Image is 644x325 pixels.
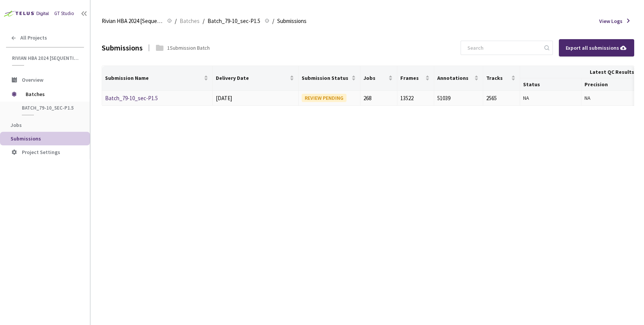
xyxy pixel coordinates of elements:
span: Batches [180,17,200,26]
span: Jobs [11,122,22,128]
span: Frames [400,75,424,81]
div: NA [584,94,639,102]
div: 51039 [437,94,480,103]
span: Jobs [363,75,387,81]
div: 1 Submission Batch [167,44,210,52]
div: Submissions [102,42,143,53]
span: View Logs [599,17,623,25]
span: Submissions [277,17,307,26]
th: Tracks [483,66,520,91]
div: 268 [363,94,394,103]
div: 2565 [486,94,517,103]
th: Submission Name [102,66,213,91]
span: Delivery Date [216,75,288,81]
div: REVIEW PENDING [302,94,346,102]
th: Submission Status [299,66,360,91]
span: Submission Status [302,75,349,81]
div: [DATE] [216,94,296,103]
span: Batch_79-10_sec-P1.5 [208,17,260,26]
a: Batches [178,17,201,25]
div: NA [523,94,578,102]
span: Rivian HBA 2024 [Sequential] [12,55,79,61]
li: / [272,17,274,26]
span: Project Settings [22,149,60,156]
span: Batches [26,87,77,102]
span: Batch_79-10_sec-P1.5 [22,105,78,111]
th: Status [520,78,581,91]
div: Export all submissions [566,44,627,52]
span: All Projects [20,35,47,41]
input: Search [463,41,543,55]
a: Batch_79-10_sec-P1.5 [105,95,158,102]
th: Precision [581,78,643,91]
th: Annotations [434,66,484,91]
span: Annotations [437,75,473,81]
th: Jobs [360,66,397,91]
span: Submissions [11,135,41,142]
span: Rivian HBA 2024 [Sequential] [102,17,163,26]
th: Delivery Date [213,66,299,91]
span: Submission Name [105,75,202,81]
li: / [203,17,204,26]
li: / [175,17,177,26]
span: Tracks [486,75,510,81]
span: Overview [22,76,43,83]
div: GT Studio [54,10,74,17]
div: 13522 [400,94,431,103]
th: Frames [397,66,434,91]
